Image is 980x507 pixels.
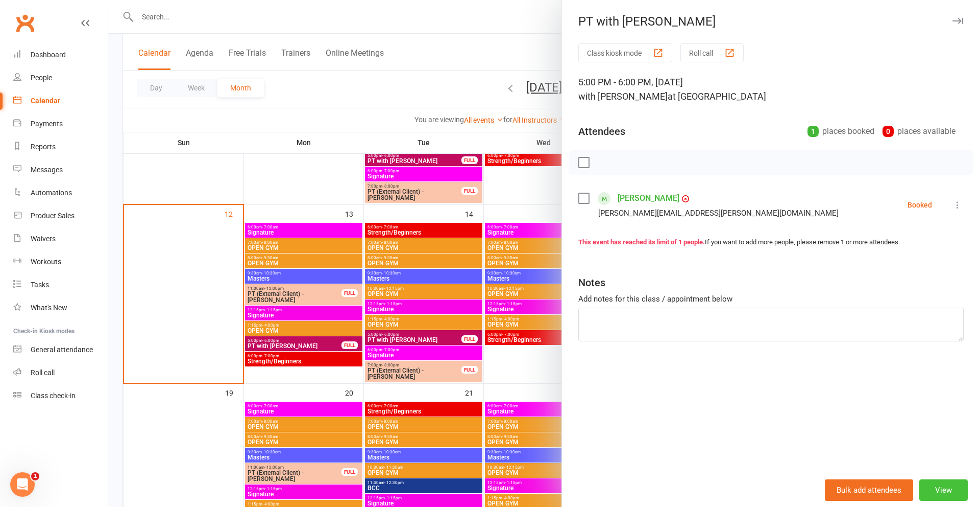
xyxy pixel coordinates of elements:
[13,338,108,361] a: General attendance kiosk mode
[13,296,108,319] a: What's New
[578,293,964,305] div: Add notes for this class / appointment below
[31,143,56,151] div: Reports
[31,97,60,105] div: Calendar
[31,120,63,128] div: Payments
[31,472,39,480] span: 1
[13,158,108,181] a: Messages
[919,479,968,501] button: View
[578,75,964,104] div: 5:00 PM - 6:00 PM, [DATE]
[562,14,980,29] div: PT with [PERSON_NAME]
[31,235,56,243] div: Waivers
[578,238,705,246] strong: This event has reached its limit of 1 people.
[31,345,93,354] div: General attendance
[31,166,63,174] div: Messages
[31,391,76,400] div: Class check-in
[13,250,108,273] a: Workouts
[668,91,766,102] span: at [GEOGRAPHIC_DATA]
[883,124,955,139] div: places available
[13,112,108,135] a: Payments
[12,10,38,36] a: Clubworx
[31,212,75,220] div: Product Sales
[825,479,913,501] button: Bulk add attendees
[13,227,108,250] a: Waivers
[13,89,108,112] a: Calendar
[31,281,49,289] div: Tasks
[807,124,874,139] div: places booked
[908,201,932,209] div: Booked
[680,43,744,62] button: Roll call
[578,275,605,290] div: Notes
[13,181,108,204] a: Automations
[31,368,55,377] div: Roll call
[31,51,66,59] div: Dashboard
[618,190,679,206] a: [PERSON_NAME]
[31,74,52,82] div: People
[578,237,964,248] div: If you want to add more people, please remove 1 or more attendees.
[13,135,108,158] a: Reports
[598,206,839,220] div: [PERSON_NAME][EMAIL_ADDRESS][PERSON_NAME][DOMAIN_NAME]
[31,304,67,312] div: What's New
[31,189,72,197] div: Automations
[883,126,894,137] div: 0
[13,384,108,407] a: Class kiosk mode
[578,91,668,102] span: with [PERSON_NAME]
[578,43,672,62] button: Class kiosk mode
[13,273,108,296] a: Tasks
[807,126,819,137] div: 1
[13,43,108,66] a: Dashboard
[13,361,108,384] a: Roll call
[13,204,108,227] a: Product Sales
[10,472,35,497] iframe: Intercom live chat
[13,66,108,89] a: People
[578,124,625,139] div: Attendees
[31,258,61,266] div: Workouts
